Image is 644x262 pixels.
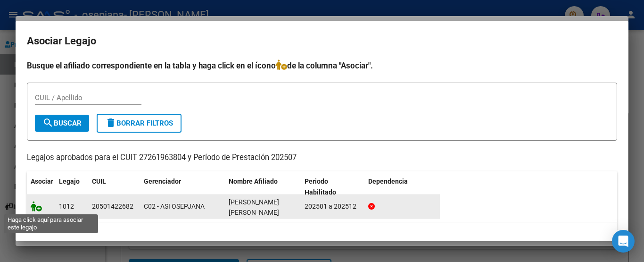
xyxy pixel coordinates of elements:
[144,177,181,185] span: Gerenciador
[27,152,617,164] p: Legajos aprobados para el CUIT 27261963804 y Período de Prestación 202507
[97,114,182,133] button: Borrar Filtros
[144,203,205,210] span: C02 - ASI OSEPJANA
[31,177,53,185] span: Asociar
[301,171,364,203] datatable-header-cell: Periodo Habilitado
[42,117,54,128] mat-icon: search
[229,198,279,217] span: LOAIZA CARRANZA JERONIMO AUGUSTO
[368,177,408,185] span: Dependencia
[92,177,106,185] span: CUIL
[92,201,133,212] div: 20501422682
[305,201,361,212] div: 202501 a 202512
[59,177,80,185] span: Legajo
[27,59,617,72] h4: Busque el afiliado correspondiente en la tabla y haga click en el ícono de la columna "Asociar".
[27,222,617,246] div: 1 registros
[229,177,278,185] span: Nombre Afiliado
[140,171,225,203] datatable-header-cell: Gerenciador
[27,171,55,203] datatable-header-cell: Asociar
[88,171,140,203] datatable-header-cell: CUIL
[105,119,173,127] span: Borrar Filtros
[35,115,89,132] button: Buscar
[612,230,635,253] div: Open Intercom Messenger
[225,171,301,203] datatable-header-cell: Nombre Afiliado
[55,171,88,203] datatable-header-cell: Legajo
[42,119,82,127] span: Buscar
[305,177,336,196] span: Periodo Habilitado
[105,117,116,128] mat-icon: delete
[27,32,617,50] h2: Asociar Legajo
[59,203,74,210] span: 1012
[364,171,440,203] datatable-header-cell: Dependencia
